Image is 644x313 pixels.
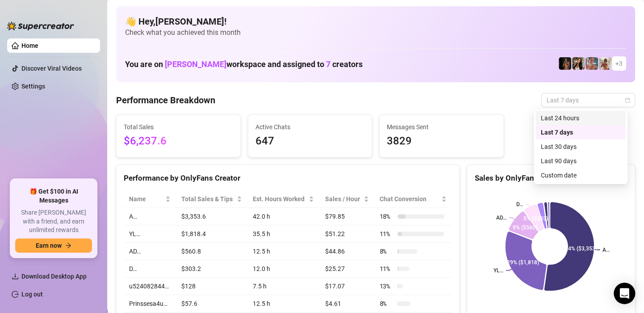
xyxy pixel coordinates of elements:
[380,211,394,221] span: 18 %
[319,278,374,295] td: $17.07
[380,194,440,204] span: Chat Conversion
[116,94,215,106] h4: Performance Breakdown
[319,225,374,243] td: $51.22
[176,225,247,243] td: $1,818.4
[129,194,163,204] span: Name
[7,21,74,30] img: logo-BBDzfeDw.svg
[387,133,496,150] span: 3829
[541,156,620,166] div: Last 90 days
[319,295,374,313] td: $4.61
[572,57,585,70] img: AD
[21,273,87,280] span: Download Desktop App
[21,83,45,90] a: Settings
[124,278,176,295] td: u524082844…
[21,291,43,298] a: Log out
[319,208,374,225] td: $79.85
[319,190,374,208] th: Sales / Hour
[541,113,620,123] div: Last 24 hours
[15,187,92,205] span: 🎁 Get $100 in AI Messages
[176,190,247,208] th: Total Sales & Tips
[625,97,630,103] span: calendar
[124,190,176,208] th: Name
[325,194,361,204] span: Sales / Hour
[493,267,503,274] text: YL…
[124,172,452,184] div: Performance by OnlyFans Creator
[125,59,363,69] h1: You are on workspace and assigned to creators
[535,168,626,182] div: Custom date
[535,154,626,168] div: Last 90 days
[125,28,626,38] span: Check what you achieved this month
[124,295,176,313] td: Prinssesa4u…
[559,57,571,70] img: D
[124,243,176,260] td: AD…
[124,133,233,150] span: $6,237.6
[541,170,620,180] div: Custom date
[614,283,635,304] div: Open Intercom Messenger
[615,59,623,68] span: + 3
[247,278,319,295] td: 7.5 h
[125,15,626,28] h4: 👋 Hey, [PERSON_NAME] !
[181,194,235,204] span: Total Sales & Tips
[15,208,92,235] span: Share [PERSON_NAME] with a friend, and earn unlimited rewards
[496,215,506,221] text: AD…
[176,278,247,295] td: $128
[602,247,610,253] text: A…
[255,133,365,150] span: 647
[253,194,307,204] div: Est. Hours Worked
[124,260,176,278] td: D…
[541,142,620,152] div: Last 30 days
[387,122,496,132] span: Messages Sent
[36,242,62,249] span: Earn now
[21,42,38,49] a: Home
[380,299,394,309] span: 8 %
[12,273,19,280] span: download
[247,295,319,313] td: 12.5 h
[176,260,247,278] td: $303.2
[380,246,394,256] span: 8 %
[255,122,365,132] span: Active Chats
[585,57,598,70] img: YL
[535,140,626,154] div: Last 30 days
[21,65,82,72] a: Discover Viral Videos
[380,264,394,274] span: 11 %
[247,260,319,278] td: 12.0 h
[65,242,71,249] span: arrow-right
[541,127,620,137] div: Last 7 days
[319,260,374,278] td: $25.27
[319,243,374,260] td: $44.86
[124,208,176,225] td: A…
[247,243,319,260] td: 12.5 h
[176,243,247,260] td: $560.8
[124,122,233,132] span: Total Sales
[247,225,319,243] td: 35.5 h
[124,225,176,243] td: YL…
[380,281,394,291] span: 13 %
[535,125,626,140] div: Last 7 days
[474,172,627,184] div: Sales by OnlyFans Creator
[165,59,226,69] span: [PERSON_NAME]
[247,208,319,225] td: 42.0 h
[15,238,92,253] button: Earn nowarrow-right
[547,93,630,107] span: Last 7 days
[176,295,247,313] td: $57.6
[374,190,452,208] th: Chat Conversion
[535,111,626,125] div: Last 24 hours
[599,57,611,70] img: Green
[176,208,247,225] td: $3,353.6
[516,201,523,207] text: D…
[326,59,330,69] span: 7
[380,229,394,239] span: 11 %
